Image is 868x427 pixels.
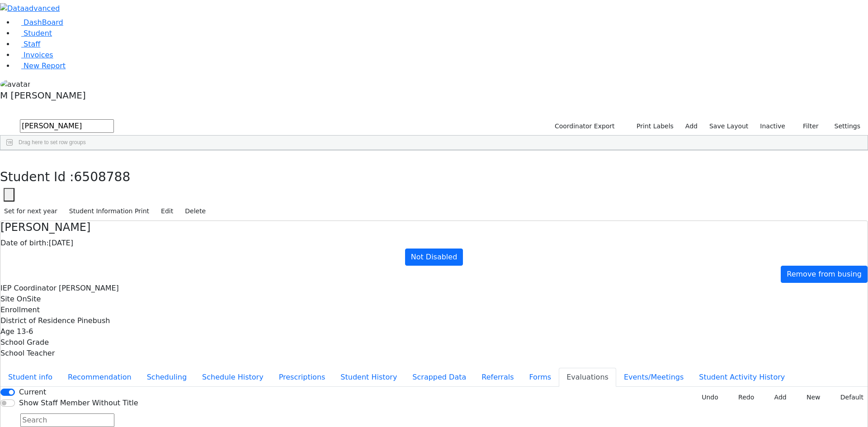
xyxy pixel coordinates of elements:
[692,390,722,404] button: Undo
[0,368,60,387] button: Student info
[0,326,14,337] label: Age
[0,315,75,326] label: District of Residence
[0,348,55,359] label: School Teacher
[728,390,758,404] button: Redo
[181,204,210,218] button: Delete
[14,51,53,59] a: Invoices
[521,368,559,387] button: Forms
[0,238,49,249] label: Date of birth:
[549,119,619,133] button: Coordinator Export
[65,204,153,218] button: Student Information Print
[405,368,474,387] button: Scrapped Data
[764,390,790,404] button: Add
[271,368,333,387] button: Prescriptions
[20,119,114,133] input: Search
[74,169,131,184] span: 6508788
[24,40,40,48] span: Staff
[77,316,110,325] span: Pinebush
[19,139,86,145] span: Drag here to set row groups
[797,390,825,404] button: New
[405,249,463,266] a: Not Disabled
[59,284,119,292] span: [PERSON_NAME]
[139,368,194,387] button: Scheduling
[756,119,789,133] label: Inactive
[0,283,57,294] label: IEP Coordinator
[0,305,40,315] label: Enrollment
[691,368,793,387] button: Student Activity History
[830,390,868,404] button: Default
[14,40,40,48] a: Staff
[823,119,864,133] button: Settings
[0,238,868,249] div: [DATE]
[24,61,66,70] span: New Report
[17,295,41,303] span: OnSite
[681,119,702,133] a: Add
[14,29,52,38] a: Student
[705,119,752,133] button: Save Layout
[0,337,49,348] label: School Grade
[194,368,271,387] button: Schedule History
[0,294,14,305] label: Site
[616,368,691,387] button: Events/Meetings
[781,266,868,283] a: Remove from busing
[787,270,862,278] span: Remove from busing
[157,204,177,218] button: Edit
[14,18,63,27] a: DashBoard
[14,61,66,70] a: New Report
[333,368,405,387] button: Student History
[24,18,63,27] span: DashBoard
[24,29,52,38] span: Student
[559,368,616,387] button: Evaluations
[60,368,139,387] button: Recommendation
[20,413,114,427] input: Search
[626,119,678,133] button: Print Labels
[19,387,46,398] label: Current
[791,119,823,133] button: Filter
[474,368,521,387] button: Referrals
[17,327,33,336] span: 13-6
[24,51,53,59] span: Invoices
[0,221,868,234] h4: [PERSON_NAME]
[19,398,138,408] label: Show Staff Member Without Title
